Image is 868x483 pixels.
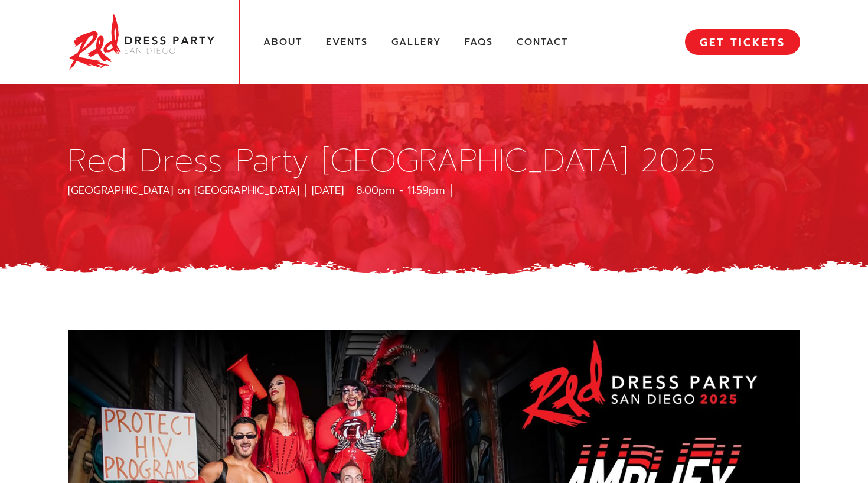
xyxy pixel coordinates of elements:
a: Events [326,36,368,48]
div: 8:00pm - 11:59pm [356,184,452,197]
h1: Red Dress Party [GEOGRAPHIC_DATA] 2025 [68,145,716,177]
a: Contact [517,36,568,48]
div: [GEOGRAPHIC_DATA] on [GEOGRAPHIC_DATA] [68,184,306,197]
div: [DATE] [312,184,350,197]
img: Red Dress Party San Diego [68,12,216,72]
a: About [263,36,302,48]
a: FAQs [465,36,493,48]
a: GET TICKETS [685,29,800,55]
a: Gallery [391,36,441,48]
